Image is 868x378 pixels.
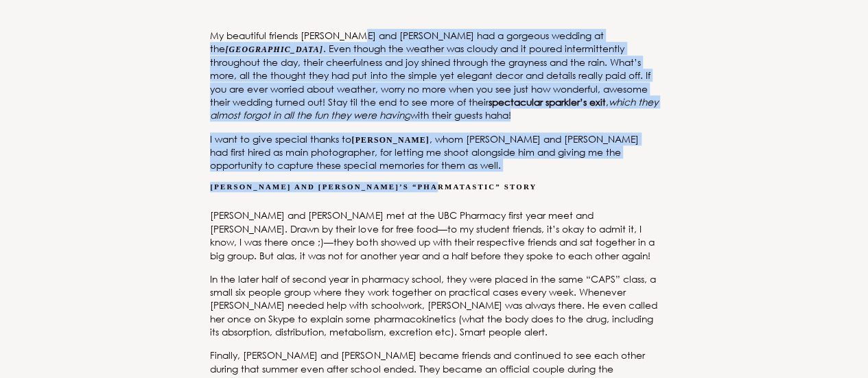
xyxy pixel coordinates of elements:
[225,45,323,54] em: [GEOGRAPHIC_DATA]
[210,132,657,172] p: I want to give special thanks to , whom [PERSON_NAME] and [PERSON_NAME] had first hired as main p...
[210,209,657,262] p: [PERSON_NAME] and [PERSON_NAME] met at the UBC Pharmacy first year meet and [PERSON_NAME]. Drawn ...
[225,45,323,54] a: Swaneset Bay Resort and Country Club (opens in a new tab)
[351,135,429,145] a: Frank Wang (opens in a new tab)
[210,95,657,121] em: which they almost forgot in all the fun they were having
[210,182,537,191] strong: [PERSON_NAME] and [PERSON_NAME]’s “Pharmatastic” Story
[488,95,605,108] strong: spectacular sparkler’s exit
[210,29,657,122] p: My beautiful friends [PERSON_NAME] and [PERSON_NAME] had a gorgeous wedding at the . Even though ...
[210,272,657,339] p: In the later half of second year in pharmacy school, they were placed in the same “CAPS” class, a...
